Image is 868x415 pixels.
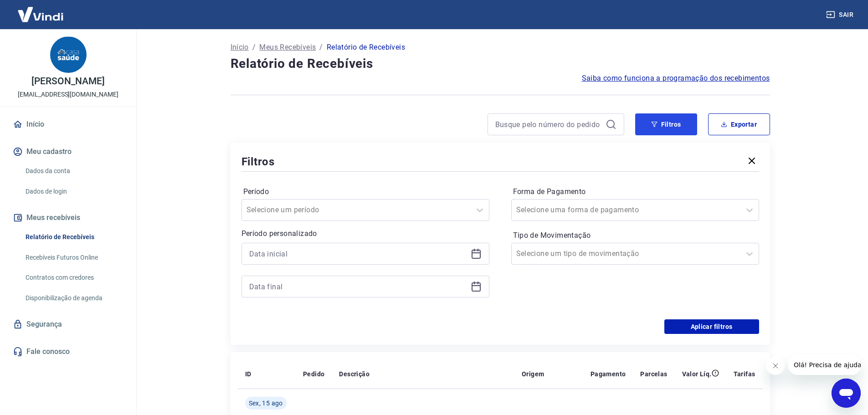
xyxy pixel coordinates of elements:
[513,230,757,241] label: Tipo de Movimentação
[22,182,125,201] a: Dados de login
[495,118,602,131] input: Busque pelo número do pedido
[11,0,70,28] img: Vindi
[5,6,77,14] span: Olá! Precisa de ajuda?
[766,357,785,375] iframe: Fechar mensagem
[788,355,861,375] iframe: Mensagem da empresa
[664,319,759,334] button: Aplicar filtros
[635,113,697,135] button: Filtros
[832,379,861,408] iframe: Botão para abrir a janela de mensagens
[22,248,125,267] a: Recebíveis Futuros Online
[22,228,125,246] a: Relatório de Recebíveis
[252,42,256,53] p: /
[241,228,489,239] p: Período personalizado
[319,42,323,53] p: /
[734,369,755,379] p: Tarifas
[11,114,125,134] a: Início
[249,280,467,293] input: Data final
[249,399,283,408] span: Sex, 15 ago
[243,186,488,197] label: Período
[513,186,757,197] label: Forma de Pagamento
[11,142,125,162] button: Meu cadastro
[11,342,125,362] a: Fale conosco
[640,369,667,379] p: Parcelas
[31,77,104,86] p: [PERSON_NAME]
[682,369,712,379] p: Valor Líq.
[22,268,125,287] a: Contratos com credores
[339,369,370,379] p: Descrição
[22,162,125,180] a: Dados da conta
[249,247,467,261] input: Data inicial
[50,36,87,73] img: 76bee8aa-0cdf-4994-adef-68cb94c950f4.jpeg
[231,42,249,53] a: Início
[327,42,405,53] p: Relatório de Recebíveis
[522,369,544,379] p: Origem
[22,289,125,307] a: Disponibilização de agenda
[11,208,125,228] button: Meus recebíveis
[11,314,125,334] a: Segurança
[824,6,857,23] button: Sair
[259,42,316,53] a: Meus Recebíveis
[241,154,275,169] h5: Filtros
[591,369,626,379] p: Pagamento
[231,55,770,73] h4: Relatório de Recebíveis
[582,73,770,84] a: Saiba como funciona a programação dos recebimentos
[18,90,118,99] p: [EMAIL_ADDRESS][DOMAIN_NAME]
[245,369,252,379] p: ID
[708,113,770,135] button: Exportar
[303,369,324,379] p: Pedido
